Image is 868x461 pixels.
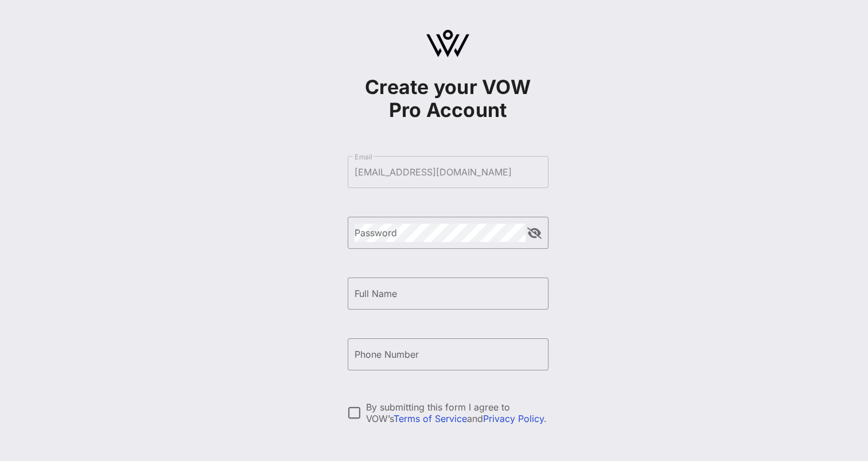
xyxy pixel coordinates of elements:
[355,153,372,161] label: Email
[527,228,542,239] button: append icon
[426,30,469,57] img: logo.svg
[366,401,548,424] div: By submitting this form I agree to VOW’s and .
[483,413,544,424] a: Privacy Policy
[394,413,467,424] a: Terms of Service
[348,76,548,122] h1: Create your VOW Pro Account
